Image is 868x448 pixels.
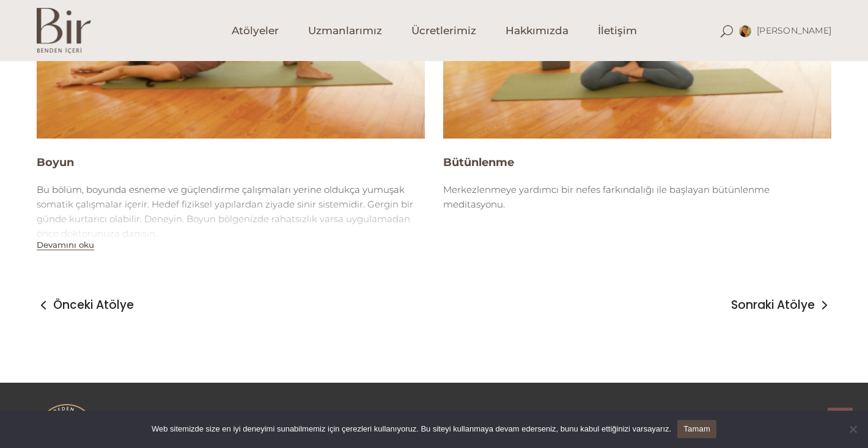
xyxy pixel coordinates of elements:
span: Ücretlerimiz [411,24,476,38]
button: Devamını oku [37,240,94,250]
span: Uzmanlarımız [308,24,382,38]
span: İletişim [598,24,637,38]
div: Bu bölüm, boyunda esneme ve güçlendirme çalışmaları yerine oldukça yumuşak somatik çalışmalar içe... [37,182,425,241]
span: Atölyeler [232,24,279,38]
h4: Bütünlenme [443,155,831,170]
img: asuprofil-100x100.jpg [739,25,751,37]
span: Sonraki Atölye [731,298,815,313]
a: Sonraki Atölye [731,298,831,313]
a: Tamam [677,420,716,438]
span: Hayır [847,423,859,435]
div: Merkezlenmeye yardımcı bir nefes farkındalığı ile başlayan bütünlenme meditasyonu. [443,182,831,212]
span: Önceki Atölye [53,298,134,313]
a: Önceki Atölye [37,298,134,313]
h4: Boyun [37,155,425,170]
span: Hakkımızda [506,24,568,38]
span: [PERSON_NAME] [757,25,831,36]
span: Web sitemizde size en iyi deneyimi sunabilmemiz için çerezleri kullanıyoruz. Bu siteyi kullanmaya... [152,423,671,435]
